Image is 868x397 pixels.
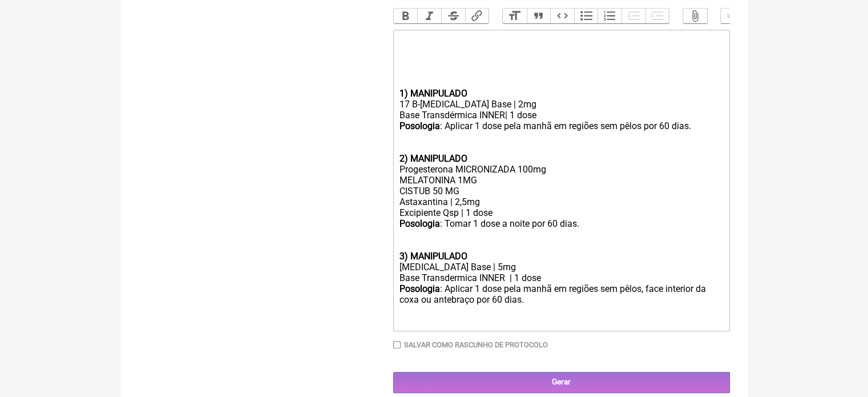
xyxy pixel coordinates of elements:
[399,164,723,207] div: Progesterona MICRONIZADA 100mg MELATONINA 1MG CISTUB 50 MG Astaxantina | 2,5mg
[503,9,527,23] button: Heading
[465,9,489,23] button: Link
[399,153,467,164] strong: 2) MANIPULADO
[399,218,723,251] div: : Tomar 1 dose a noite por 60 dias.
[393,372,730,393] input: Gerar
[441,9,465,23] button: Strikethrough
[404,340,548,349] label: Salvar como rascunho de Protocolo
[399,121,723,153] div: : Aplicar 1 dose pela manhã em regiões sem pêlos por 60 dias.
[394,9,418,23] button: Bold
[645,9,669,23] button: Increase Level
[399,121,439,131] strong: Posologia
[399,99,723,110] div: 17 B-[MEDICAL_DATA] Base | 2mg
[621,9,645,23] button: Decrease Level
[399,218,439,229] strong: Posologia
[683,9,707,23] button: Attach Files
[399,88,467,99] strong: 1) MANIPULADO
[399,251,467,262] strong: 3) MANIPULADO
[417,9,441,23] button: Italic
[399,207,723,218] div: Excipiente Qsp | 1 dose
[597,9,621,23] button: Numbers
[399,283,723,327] div: : Aplicar 1 dose pela manhã em regiões sem pêlos, face interior da coxa ou antebraço por 60 dias.
[399,110,723,121] div: Base Transdérmica INNER| 1 dose
[399,283,439,294] strong: Posologia
[399,272,723,283] div: Base Transdermica INNER | 1 dose
[399,262,723,272] div: [MEDICAL_DATA] Base | 5mg
[574,9,598,23] button: Bullets
[550,9,574,23] button: Code
[721,9,745,23] button: Undo
[527,9,551,23] button: Quote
